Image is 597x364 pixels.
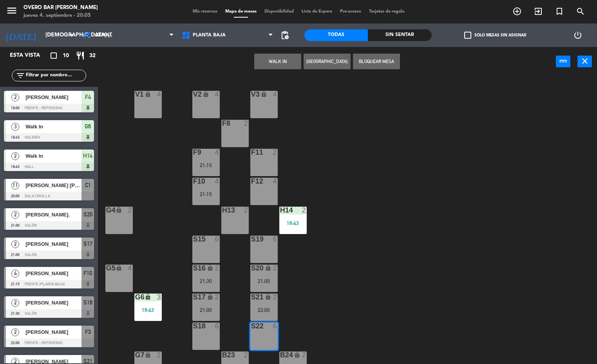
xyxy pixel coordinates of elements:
[11,299,19,307] span: 2
[11,94,19,101] span: 2
[265,294,271,300] i: lock
[251,149,251,156] div: F11
[11,182,19,189] span: 11
[128,265,132,272] div: 4
[85,180,91,190] span: C1
[193,32,226,38] span: Planta Baja
[193,236,194,243] div: S15
[279,220,307,226] div: 18:43
[261,9,298,14] span: Disponibilidad
[207,294,213,300] i: lock
[580,56,590,66] i: close
[157,91,161,98] div: 4
[254,54,301,69] button: WALK IN
[251,323,251,330] div: S22
[95,32,109,38] span: Cena
[273,294,277,301] div: 2
[304,54,351,69] button: [GEOGRAPHIC_DATA]
[222,120,223,127] div: F8
[192,162,220,168] div: 21:15
[304,29,368,41] div: Todas
[157,351,161,359] div: 2
[145,294,151,300] i: lock
[25,299,81,307] span: [PERSON_NAME]
[128,207,132,214] div: 2
[25,328,81,336] span: [PERSON_NAME]
[215,149,219,156] div: 4
[559,56,568,66] i: power_input
[251,265,251,272] div: S20
[555,7,564,16] i: turned_in_not
[11,152,19,160] span: 2
[250,307,278,313] div: 22:00
[24,4,98,12] div: Overo Bar [PERSON_NAME]
[85,92,91,102] span: F4
[250,278,278,284] div: 21:00
[512,7,522,16] i: add_circle_outline
[251,178,251,185] div: F12
[116,265,122,271] i: lock
[244,120,248,127] div: 2
[25,152,81,160] span: Walk In
[273,178,277,185] div: 4
[368,29,431,41] div: Sin sentar
[302,207,306,214] div: 2
[215,323,219,330] div: 6
[11,240,19,248] span: 2
[11,328,19,336] span: 2
[25,181,81,189] span: [PERSON_NAME] [PERSON_NAME]
[192,307,220,313] div: 21:00
[261,91,267,97] i: lock
[251,91,251,98] div: V3
[83,298,92,307] span: S16
[85,122,91,131] span: G6
[193,91,194,98] div: V2
[215,265,219,272] div: 2
[145,91,151,97] i: lock
[193,323,194,330] div: S18
[302,351,306,359] div: 2
[25,71,86,80] input: Filtrar por nombre...
[193,178,194,185] div: F10
[193,294,194,301] div: S17
[221,9,261,14] span: Mapa de mesas
[251,236,251,243] div: S19
[215,91,219,98] div: 4
[189,9,221,14] span: Mis reservas
[4,51,56,60] div: Esta vista
[534,7,543,16] i: exit_to_app
[273,265,277,272] div: 2
[145,351,151,358] i: lock
[11,211,19,219] span: 2
[265,265,271,271] i: lock
[577,56,592,67] button: close
[215,178,219,185] div: 4
[83,210,92,219] span: S20
[25,269,81,278] span: [PERSON_NAME]
[83,239,92,249] span: S17
[273,91,277,98] div: 4
[222,207,223,214] div: H13
[222,351,223,359] div: B23
[203,91,209,97] i: lock
[16,71,25,80] i: filter_list
[134,307,162,313] div: 18:43
[89,51,96,60] span: 32
[193,265,194,272] div: S16
[298,9,336,14] span: Lista de Espera
[280,207,280,214] div: H14
[353,54,400,69] button: Bloquear Mesa
[464,32,471,39] span: check_box_outline_blank
[207,265,213,271] i: lock
[116,207,122,213] i: lock
[273,149,277,156] div: 2
[25,240,81,248] span: [PERSON_NAME]
[215,236,219,243] div: 6
[464,32,526,39] label: Solo mesas sin asignar
[25,93,81,101] span: [PERSON_NAME]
